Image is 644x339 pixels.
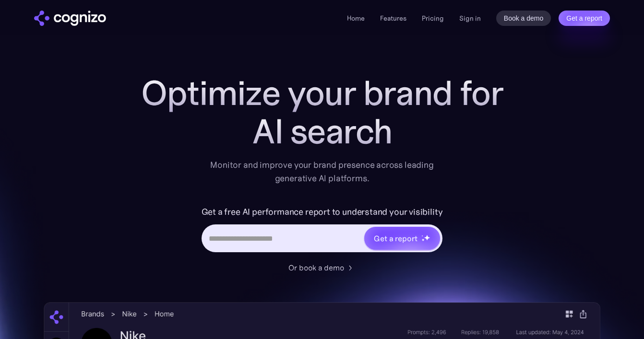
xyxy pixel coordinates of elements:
form: Hero URL Input Form [202,204,443,257]
label: Get a free AI performance report to understand your visibility [202,204,443,220]
a: Features [380,14,406,23]
img: cognizo logo [34,11,106,26]
div: Or book a demo [288,262,344,273]
img: star [421,238,425,242]
img: star [424,234,430,241]
a: Pricing [422,14,444,23]
a: Or book a demo [288,262,356,273]
img: star [421,235,423,236]
div: Monitor and improve your brand presence across leading generative AI platforms. [204,158,440,185]
a: Book a demo [496,11,551,26]
h1: Optimize your brand for [130,74,514,112]
div: Get a report [374,233,417,244]
a: Home [347,14,365,23]
a: Get a reportstarstarstar [363,226,441,251]
a: Sign in [459,12,481,24]
div: AI search [130,112,514,151]
a: home [34,11,106,26]
a: Get a report [559,11,610,26]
